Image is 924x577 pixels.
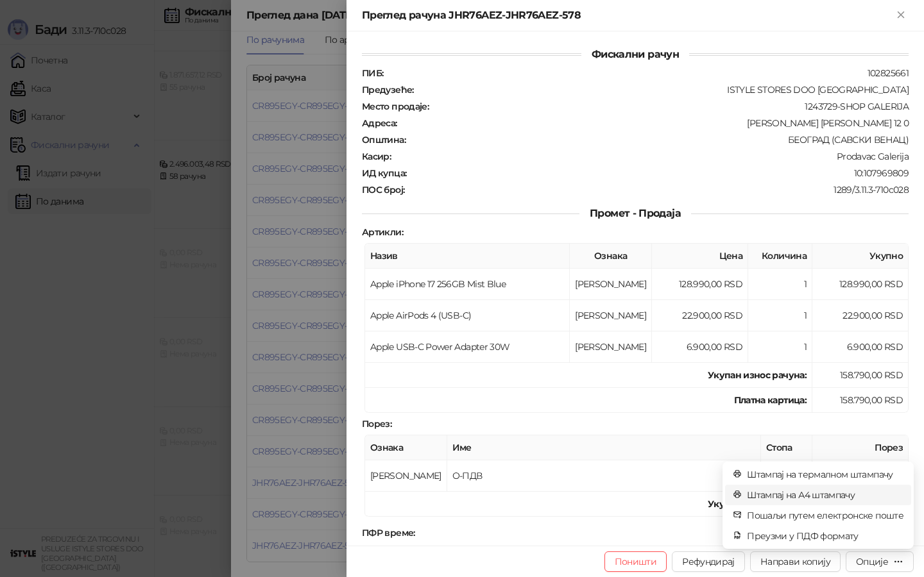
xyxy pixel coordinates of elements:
strong: ИД купца : [362,167,406,179]
strong: Платна картица : [734,394,807,406]
div: Опције [856,556,888,567]
td: [PERSON_NAME] [365,460,447,492]
span: Штампај на А4 штампачу [747,488,903,502]
th: Назив [365,244,570,269]
th: Име [447,435,761,460]
span: Пошаљи путем електронске поште [747,508,903,523]
div: 1289/3.11.3-710c028 [406,184,910,196]
th: Стопа [761,435,812,460]
td: 26.465,00 RSD [812,460,909,492]
td: 158.790,00 RSD [812,363,909,388]
td: 22.900,00 RSD [812,300,909,331]
td: 6.900,00 RSD [812,331,909,363]
td: 22.900,00 RSD [652,300,748,331]
td: 158.790,00 RSD [812,388,909,413]
div: 1243729-SHOP GALERIJA [430,101,910,112]
strong: Касир : [362,151,391,162]
button: Направи копију [750,551,841,572]
div: ISTYLE STORES DOO [GEOGRAPHIC_DATA] [415,84,910,96]
button: Рефундирај [672,551,745,572]
div: [PERSON_NAME] [PERSON_NAME] 12 0 [398,117,910,129]
td: Apple iPhone 17 256GB Mist Blue [365,269,570,300]
strong: ПФР број рачуна : [362,544,439,555]
span: Направи копију [760,556,830,567]
td: 6.900,00 RSD [652,331,748,363]
td: О-ПДВ [447,460,761,492]
strong: Артикли : [362,226,403,238]
strong: Предузеће : [362,84,414,96]
strong: Општина : [362,134,406,146]
span: Преузми у ПДФ формату [747,529,903,543]
span: Фискални рачун [581,48,689,60]
strong: Адреса : [362,117,397,129]
th: Порез [812,435,909,460]
div: [DATE] 13:45:18 [416,527,910,539]
div: 10:107969809 [407,167,910,179]
strong: Укупан износ рачуна : [708,369,807,381]
strong: Укупан износ пореза: [708,498,807,510]
td: 128.990,00 RSD [652,269,748,300]
td: 1 [748,269,812,300]
div: 102825661 [384,67,910,79]
span: Промет - Продаја [579,207,691,219]
th: Укупно [812,244,909,269]
td: 128.990,00 RSD [812,269,909,300]
span: Штампај на термалном штампачу [747,467,903,481]
strong: ПИБ : [362,67,383,79]
strong: Место продаје : [362,101,429,112]
button: Close [893,8,909,23]
td: [PERSON_NAME] [570,331,652,363]
th: Цена [652,244,748,269]
th: Ознака [365,435,447,460]
button: Поништи [604,551,667,572]
td: 1 [748,331,812,363]
td: [PERSON_NAME] [570,300,652,331]
th: Ознака [570,244,652,269]
strong: ПОС број : [362,184,404,196]
td: [PERSON_NAME] [570,269,652,300]
button: Опције [846,551,914,572]
strong: ПФР време : [362,527,415,539]
div: Prodavac Galerija [392,151,910,162]
td: 20,00% [761,460,812,492]
td: 1 [748,300,812,331]
div: БЕОГРАД (САВСКИ ВЕНАЦ) [407,134,910,146]
div: Преглед рачуна JHR76AEZ-JHR76AEZ-578 [362,8,893,23]
strong: Порез : [362,418,391,430]
td: Apple USB-C Power Adapter 30W [365,331,570,363]
th: Количина [748,244,812,269]
td: Apple AirPods 4 (USB-C) [365,300,570,331]
div: JHR76AEZ-JHR76AEZ-578 [440,544,910,555]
